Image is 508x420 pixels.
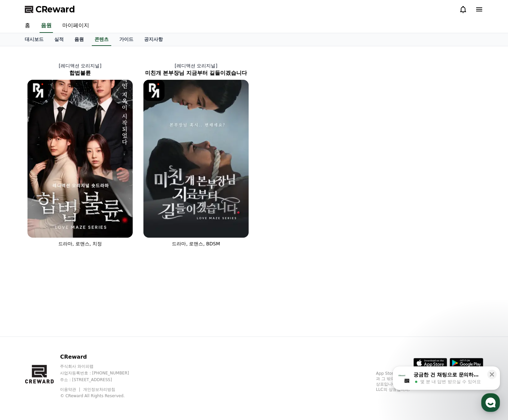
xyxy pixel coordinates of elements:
a: 실적 [49,33,69,46]
a: 마이페이지 [57,19,94,33]
p: 주소 : [STREET_ADDRESS] [60,377,142,382]
p: [레디액션 오리지널] [138,62,254,69]
a: [레디액션 오리지널] 합법불륜 합법불륜 [object Object] Logo 드라마, 로맨스, 치정 [22,57,138,252]
img: [object Object] Logo [143,80,165,101]
a: CReward [25,4,75,15]
a: 콘텐츠 [92,33,111,46]
span: 대화 [61,223,69,228]
span: 드라마, 로맨스, 치정 [58,241,102,246]
a: 대시보드 [19,33,49,46]
a: 홈 [2,213,44,229]
img: 합법불륜 [27,80,133,238]
p: © CReward All Rights Reserved. [60,393,142,399]
span: 홈 [21,223,25,228]
img: 미친개 본부장님 지금부터 길들이겠습니다 [143,80,249,238]
a: 개인정보처리방침 [83,387,115,392]
a: 공지사항 [139,33,168,46]
a: 설정 [86,213,129,229]
span: 드라마, 로맨스, BDSM [172,241,220,246]
p: [레디액션 오리지널] [22,62,138,69]
h2: 합법불륜 [22,69,138,77]
p: 사업자등록번호 : [PHONE_NUMBER] [60,370,142,376]
p: CReward [60,353,142,361]
a: [레디액션 오리지널] 미친개 본부장님 지금부터 길들이겠습니다 미친개 본부장님 지금부터 길들이겠습니다 [object Object] Logo 드라마, 로맨스, BDSM [138,57,254,252]
a: 음원 [69,33,89,46]
span: 설정 [104,223,112,228]
p: App Store, iCloud, iCloud Drive 및 iTunes Store는 미국과 그 밖의 나라 및 지역에서 등록된 Apple Inc.의 서비스 상표입니다. Goo... [376,371,483,392]
a: 가이드 [114,33,139,46]
a: 대화 [44,213,86,229]
h2: 미친개 본부장님 지금부터 길들이겠습니다 [138,69,254,77]
a: 홈 [19,19,36,33]
p: 주식회사 와이피랩 [60,364,142,369]
a: 음원 [40,19,53,33]
span: CReward [36,4,75,15]
img: [object Object] Logo [27,80,49,101]
a: 이용약관 [60,387,81,392]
